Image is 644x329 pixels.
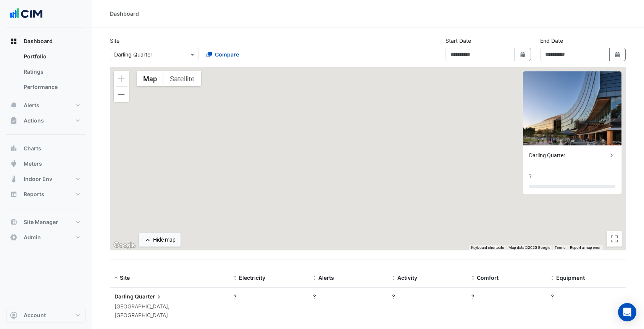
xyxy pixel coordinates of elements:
[6,308,86,323] button: Account
[24,145,41,152] span: Charts
[24,190,44,198] span: Reports
[153,236,176,244] div: Hide map
[318,274,334,281] span: Alerts
[10,234,18,241] app-icon: Admin
[112,240,137,250] a: Open this area in Google Maps (opens a new window)
[618,303,636,321] div: Open Intercom Messenger
[10,145,18,152] app-icon: Charts
[6,156,86,171] button: Meters
[6,214,86,230] button: Site Manager
[10,175,18,183] app-icon: Indoor Env
[24,311,46,319] span: Account
[24,234,41,241] span: Admin
[614,51,621,58] fa-icon: Select Date
[6,98,86,113] button: Alerts
[114,71,129,86] button: Zoom in
[540,37,563,45] label: End Date
[234,292,304,300] div: ?
[508,245,550,250] span: Map data ©2025 Google
[523,71,621,145] img: Darling Quarter
[6,171,86,187] button: Indoor Env
[392,292,462,300] div: ?
[163,71,201,86] button: Show satellite imagery
[110,37,119,45] label: Site
[24,102,39,109] span: Alerts
[135,292,163,301] span: Quarter
[529,172,532,180] div: ?
[529,152,608,160] div: Darling Quarter
[137,71,163,86] button: Show street map
[18,79,86,95] a: Performance
[555,245,565,250] a: Terms (opens in new tab)
[397,274,417,281] span: Activity
[112,240,137,250] img: Google
[114,87,129,102] button: Zoom out
[18,64,86,79] a: Ratings
[6,113,86,128] button: Actions
[10,160,18,168] app-icon: Meters
[6,49,86,98] div: Dashboard
[115,302,224,320] div: [GEOGRAPHIC_DATA], [GEOGRAPHIC_DATA]
[120,274,130,281] span: Site
[471,292,542,300] div: ?
[24,117,44,124] span: Actions
[115,293,134,300] span: Darling
[10,218,18,226] app-icon: Site Manager
[24,175,52,183] span: Indoor Env
[9,6,44,21] img: Company Logo
[202,48,244,61] button: Compare
[6,34,86,49] button: Dashboard
[10,37,18,45] app-icon: Dashboard
[6,187,86,202] button: Reports
[139,233,181,247] button: Hide map
[215,50,239,58] span: Compare
[607,231,622,247] button: Toggle fullscreen view
[24,37,53,45] span: Dashboard
[471,245,504,250] button: Keyboard shortcuts
[520,51,526,58] fa-icon: Select Date
[477,274,499,281] span: Comfort
[239,274,265,281] span: Electricity
[18,49,86,64] a: Portfolio
[10,117,18,124] app-icon: Actions
[10,190,18,198] app-icon: Reports
[570,245,600,250] a: Report a map error
[551,292,621,300] div: ?
[313,292,383,300] div: ?
[10,102,18,109] app-icon: Alerts
[445,37,471,45] label: Start Date
[110,10,139,18] div: Dashboard
[6,230,86,245] button: Admin
[24,218,58,226] span: Site Manager
[24,160,42,168] span: Meters
[6,141,86,156] button: Charts
[556,274,585,281] span: Equipment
